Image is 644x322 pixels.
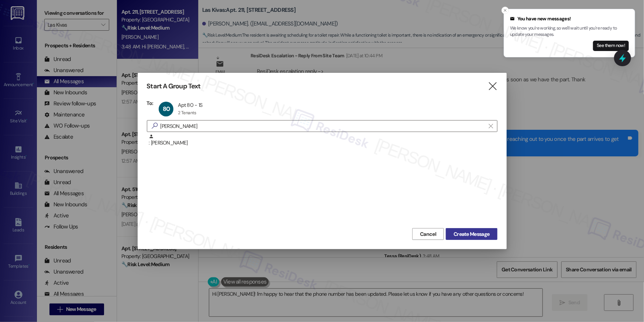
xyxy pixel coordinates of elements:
i:  [488,82,497,90]
h3: To: [147,100,154,106]
p: We know you're working, so we'll wait until you're ready to update your messages. [510,25,629,38]
button: Create Message [446,228,497,240]
button: See them now! [593,41,629,51]
i:  [489,123,493,129]
span: Cancel [420,230,436,238]
div: You have new messages! [510,15,629,23]
button: Close toast [502,7,509,14]
div: Apt 80 - 1S [178,102,202,108]
button: Clear text [485,121,497,132]
div: : [PERSON_NAME] [147,134,497,152]
i:  [149,122,161,130]
input: Search for any contact or apartment [161,121,485,131]
button: Cancel [412,228,444,240]
h3: Start A Group Text [147,82,201,91]
div: : [PERSON_NAME] [149,134,497,147]
span: Create Message [454,230,489,238]
span: 80 [163,105,170,113]
div: 2 Tenants [178,110,196,116]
